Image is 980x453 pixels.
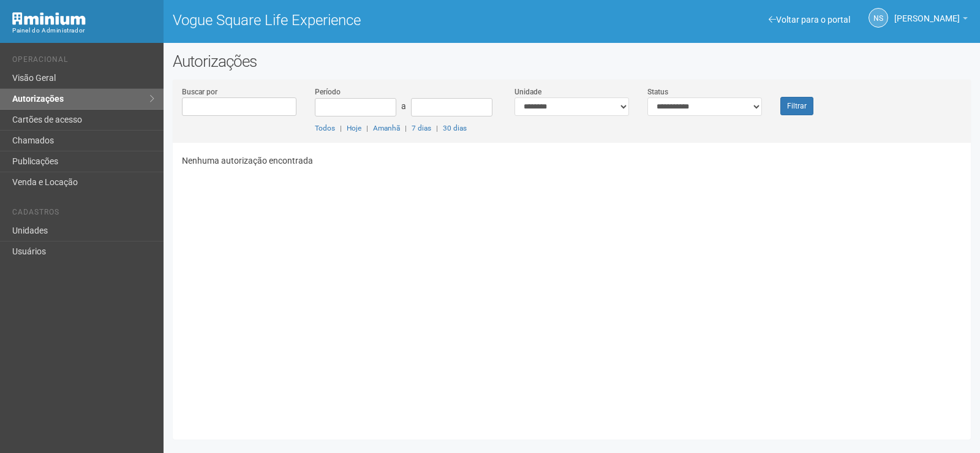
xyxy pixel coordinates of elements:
[373,124,400,132] a: Amanhã
[780,97,813,115] button: Filtrar
[12,55,154,68] li: Operacional
[869,8,888,28] a: NS
[12,25,154,36] div: Painel do Administrador
[173,12,563,28] h1: Vogue Square Life Experience
[769,15,850,25] a: Voltar para o portal
[366,124,368,132] span: |
[182,86,217,97] label: Buscar por
[894,15,968,25] a: [PERSON_NAME]
[340,124,342,132] span: |
[347,124,361,132] a: Hoje
[443,124,467,132] a: 30 dias
[436,124,438,132] span: |
[315,86,341,97] label: Período
[412,124,431,132] a: 7 dias
[401,101,406,111] span: a
[182,155,962,166] p: Nenhuma autorização encontrada
[12,208,154,221] li: Cadastros
[173,52,971,70] h2: Autorizações
[12,12,86,25] img: Minium
[647,86,668,97] label: Status
[315,124,335,132] a: Todos
[514,86,541,97] label: Unidade
[405,124,407,132] span: |
[894,2,960,23] span: Nicolle Silva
